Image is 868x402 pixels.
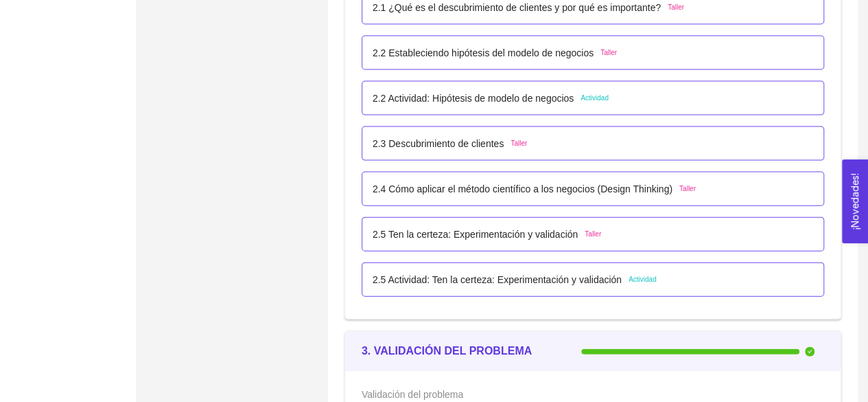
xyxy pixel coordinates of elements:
p: 2.5 Actividad: Ten la certeza: Experimentación y validación [373,272,622,287]
span: Actividad [580,93,609,104]
p: 2.5 Ten la certeza: Experimentación y validación [373,227,578,242]
p: 2.3 Descubrimiento de clientes [373,136,504,151]
p: 2.4 Cómo aplicar el método científico a los negocios (Design Thinking) [373,181,672,197]
span: Taller [511,138,527,149]
span: Taller [668,2,684,13]
strong: 3. VALIDACIÓN DEL PROBLEMA [362,345,532,357]
span: Taller [679,183,696,194]
p: 2.2 Estableciendo hipótesis del modelo de negocios [373,45,594,60]
span: Actividad [629,274,657,285]
p: 2.2 Actividad: Hipótesis de modelo de negocios [373,91,574,106]
span: Validación del problema [362,389,463,400]
span: check-circle [805,347,814,357]
span: Taller [600,47,617,58]
span: Taller [585,229,601,240]
button: Open Feedback Widget [842,159,868,243]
